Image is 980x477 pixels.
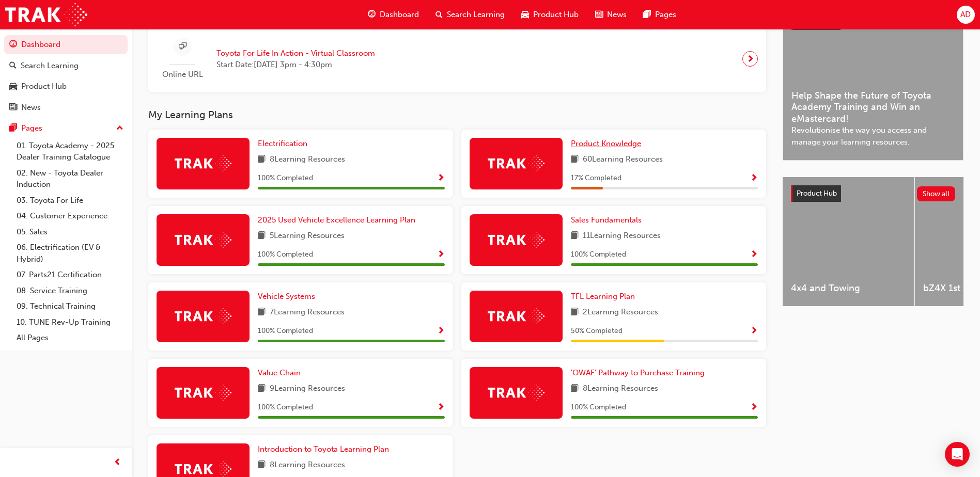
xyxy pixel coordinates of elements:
[175,232,231,248] img: Trak
[488,232,545,248] img: Trak
[750,248,758,261] button: Show Progress
[258,459,266,472] span: book-icon
[179,40,186,53] span: sessionType_ONLINE_URL-icon
[488,155,545,171] img: Trak
[258,292,315,301] span: Vehicle Systems
[4,98,128,117] a: News
[595,8,603,21] span: news-icon
[21,122,42,134] div: Pages
[175,461,231,477] img: Trak
[258,249,313,261] span: 100 % Completed
[270,230,345,243] span: 5 Learning Resources
[12,298,128,314] a: 09. Technical Training
[9,103,17,113] span: news-icon
[437,250,445,260] span: Show Progress
[746,52,754,66] span: next-icon
[571,292,635,301] span: TFL Learning Plan
[488,308,545,324] img: Trak
[258,215,415,225] span: 2025 Used Vehicle Excellence Learning Plan
[9,124,17,133] span: pages-icon
[437,401,445,414] button: Show Progress
[216,59,375,71] span: Start Date: [DATE] 3pm - 4:30pm
[571,138,645,150] a: Product Knowledge
[116,122,123,135] span: up-icon
[12,224,128,240] a: 05. Sales
[750,401,758,414] button: Show Progress
[114,456,121,469] span: prev-icon
[258,368,301,377] span: Value Chain
[437,327,445,336] span: Show Progress
[533,9,579,21] span: Product Hub
[258,153,266,166] span: book-icon
[571,153,579,166] span: book-icon
[960,9,971,21] span: AD
[435,8,443,21] span: search-icon
[21,60,79,72] div: Search Learning
[945,442,970,467] div: Open Intercom Messenger
[791,90,955,125] span: Help Shape the Future of Toyota Academy Training and Win an eMastercard!
[157,69,208,81] span: Online URL
[750,403,758,412] span: Show Progress
[368,8,376,21] span: guage-icon
[4,77,128,96] a: Product Hub
[571,367,709,379] a: 'OWAF' Pathway to Purchase Training
[583,230,661,243] span: 11 Learning Resources
[571,402,626,414] span: 100 % Completed
[583,306,658,319] span: 2 Learning Resources
[258,402,313,414] span: 100 % Completed
[12,165,128,193] a: 02. New - Toyota Dealer Induction
[635,4,685,25] a: pages-iconPages
[750,174,758,183] span: Show Progress
[258,138,312,150] a: Electrification
[571,306,579,319] span: book-icon
[571,214,646,226] a: Sales Fundamentals
[571,172,621,184] span: 17 % Completed
[258,291,319,303] a: Vehicle Systems
[643,8,651,21] span: pages-icon
[4,35,128,54] a: Dashboard
[587,4,635,25] a: news-iconNews
[783,5,963,161] a: Latest NewsShow allHelp Shape the Future of Toyota Academy Training and Win an eMastercard!Revolu...
[12,193,128,209] a: 03. Toyota For Life
[12,267,128,283] a: 07. Parts21 Certification
[4,119,128,138] button: Pages
[9,40,17,50] span: guage-icon
[791,124,955,148] span: Revolutionise the way you access and manage your learning resources.
[750,172,758,185] button: Show Progress
[447,9,505,21] span: Search Learning
[258,230,266,243] span: book-icon
[5,3,87,26] a: Trak
[9,82,17,91] span: car-icon
[750,325,758,338] button: Show Progress
[12,314,128,330] a: 10. TUNE Rev-Up Training
[571,230,579,243] span: book-icon
[571,249,626,261] span: 100 % Completed
[571,325,623,337] span: 50 % Completed
[797,189,837,198] span: Product Hub
[488,385,545,401] img: Trak
[175,385,231,401] img: Trak
[521,8,529,21] span: car-icon
[270,153,345,166] span: 8 Learning Resources
[21,102,41,114] div: News
[360,4,427,25] a: guage-iconDashboard
[427,4,513,25] a: search-iconSearch Learning
[583,153,663,166] span: 60 Learning Resources
[571,383,579,395] span: book-icon
[437,174,445,183] span: Show Progress
[258,443,393,455] a: Introduction to Toyota Learning Plan
[175,308,231,324] img: Trak
[12,138,128,165] a: 01. Toyota Academy - 2025 Dealer Training Catalogue
[12,330,128,346] a: All Pages
[4,33,128,119] button: DashboardSearch LearningProduct HubNews
[258,139,307,148] span: Electrification
[175,155,231,171] img: Trak
[571,215,642,225] span: Sales Fundamentals
[258,172,313,184] span: 100 % Completed
[157,34,758,85] a: Online URLToyota For Life In Action - Virtual ClassroomStart Date:[DATE] 3pm - 4:30pm
[380,9,419,21] span: Dashboard
[216,47,375,59] span: Toyota For Life In Action - Virtual Classroom
[917,186,956,201] button: Show all
[437,325,445,338] button: Show Progress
